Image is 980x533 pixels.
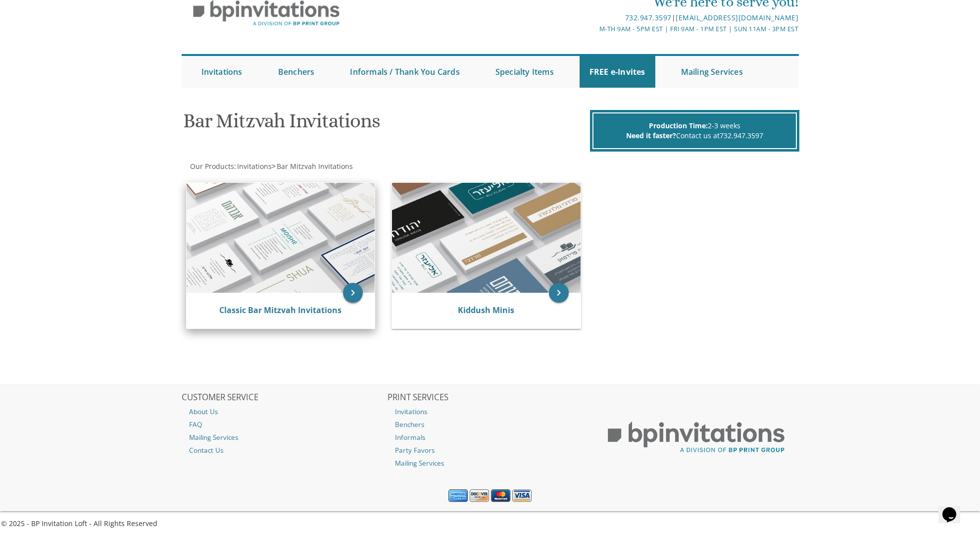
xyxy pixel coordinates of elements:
a: FREE e-Invites [580,56,655,88]
a: FAQ [182,418,387,431]
a: Mailing Services [182,431,387,444]
a: Mailing Services [388,457,592,470]
img: MasterCard [491,489,510,502]
span: Bar Mitzvah Invitations [277,161,353,171]
a: Benchers [268,56,325,88]
a: Bar Mitzvah Invitations [276,161,353,171]
span: Need it faster? [626,131,676,140]
a: keyboard_arrow_right [549,283,569,303]
a: [EMAIL_ADDRESS][DOMAIN_NAME] [676,13,798,22]
a: Informals / Thank You Cards [340,56,469,88]
a: Mailing Services [671,56,753,88]
div: | [388,12,798,24]
span: > [272,161,353,171]
a: Contact Us [182,444,387,457]
div: 2-3 weeks Contact us at [592,112,797,149]
a: Informals [388,431,592,444]
a: keyboard_arrow_right [343,283,363,303]
img: Visa [512,489,532,502]
a: Our Products [189,161,234,171]
img: American Express [448,489,468,502]
span: Invitations [237,161,272,171]
img: Discover [470,489,489,502]
a: Invitations [192,56,252,88]
a: 732.947.3597 [720,131,763,140]
a: Invitations [388,405,592,418]
a: Kiddush Minis [458,305,514,316]
h1: Bar Mitzvah Invitations [183,110,587,139]
h2: PRINT SERVICES [388,393,592,403]
a: Invitations [236,161,272,171]
a: Benchers [388,418,592,431]
a: Specialty Items [486,56,564,88]
a: 732.947.3597 [625,13,672,22]
div: : [182,161,490,171]
a: Classic Bar Mitzvah Invitations [219,305,342,316]
h2: CUSTOMER SERVICE [182,393,387,403]
span: Production Time: [649,121,708,130]
div: M-Th 9am - 5pm EST | Fri 9am - 1pm EST | Sun 11am - 3pm EST [388,24,798,34]
a: About Us [182,405,387,418]
img: Kiddush Minis [392,183,581,293]
iframe: chat widget [938,493,970,523]
img: Classic Bar Mitzvah Invitations [187,183,375,293]
img: BP Print Group [594,413,799,462]
a: Party Favors [388,444,592,457]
